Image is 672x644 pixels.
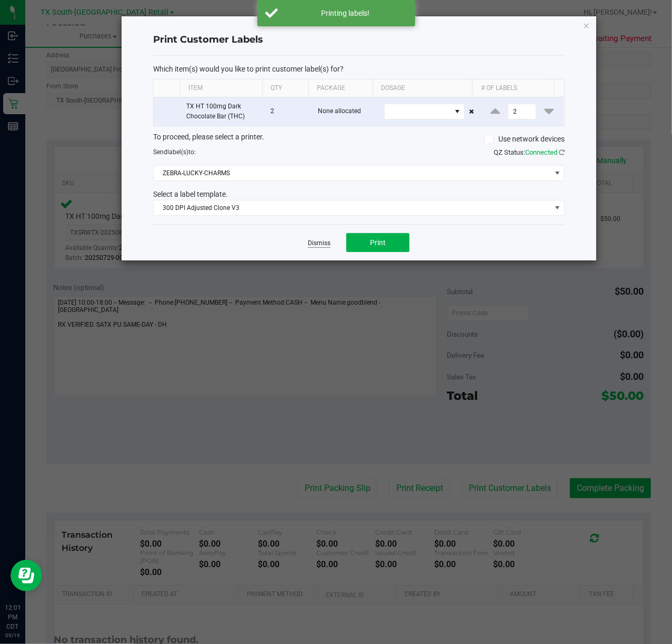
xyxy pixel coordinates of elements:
[180,79,262,97] th: Item
[346,233,409,252] button: Print
[525,148,557,156] span: Connected
[284,8,407,18] div: Printing labels!
[154,200,551,215] span: 300 DPI Adjusted Clone V3
[11,560,42,591] iframe: Resource center
[153,64,565,74] p: Which item(s) would you like to print customer label(s) for?
[484,134,565,145] label: Use network devices
[472,79,554,97] th: # of labels
[308,79,373,97] th: Package
[370,238,386,247] span: Print
[167,148,188,156] span: label(s)
[312,97,377,126] td: None allocated
[154,166,551,180] span: ZEBRA-LUCKY-CHARMS
[180,97,264,126] td: TX HT 100mg Dark Chocolate Bar (THC)
[264,97,312,126] td: 2
[145,189,573,200] div: Select a label template.
[308,239,330,248] a: Dismiss
[373,79,472,97] th: Dosage
[153,33,565,47] h4: Print Customer Labels
[153,148,196,156] span: Send to:
[262,79,308,97] th: Qty
[145,132,573,147] div: To proceed, please select a printer.
[494,148,565,156] span: QZ Status:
